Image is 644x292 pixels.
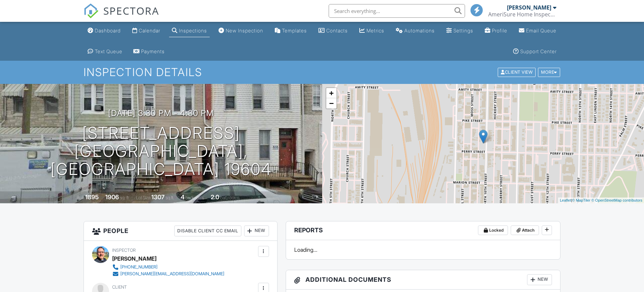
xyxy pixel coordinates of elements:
[366,28,384,33] div: Metrics
[84,221,277,241] h3: People
[84,9,159,24] a: SPECTORA
[560,198,571,202] a: Leaflet
[11,124,311,178] h1: [STREET_ADDRESS] [GEOGRAPHIC_DATA], [GEOGRAPHIC_DATA] 19604
[112,284,127,290] span: Client
[112,248,136,253] span: Inspector
[326,28,348,33] div: Contacts
[108,108,214,118] h3: [DATE] 3:30 pm - 4:30 pm
[95,28,121,33] div: Dashboard
[211,193,219,201] div: 2.0
[166,195,174,200] span: sq.ft.
[85,193,99,201] div: 1895
[357,25,387,37] a: Metrics
[216,25,266,37] a: New Inspection
[169,25,210,37] a: Inspections
[497,69,537,74] a: Client View
[482,25,510,37] a: Company Profile
[130,25,163,37] a: Calendar
[120,271,224,277] div: [PERSON_NAME][EMAIL_ADDRESS][DOMAIN_NAME]
[520,48,557,54] div: Support Center
[286,270,560,290] h3: Additional Documents
[112,264,224,271] a: [PHONE_NUMBER]
[95,48,122,54] div: Text Queue
[77,195,84,200] span: Built
[558,198,644,203] div: |
[488,11,556,18] div: AmeriSure Home Inspection
[136,195,150,200] span: Lot Size
[151,193,165,201] div: 1307
[85,45,125,58] a: Text Queue
[404,28,435,33] div: Automations
[105,193,119,201] div: 1906
[139,28,160,33] div: Calendar
[141,48,165,54] div: Payments
[516,25,559,37] a: Email Queue
[329,4,465,18] input: Search everything...
[572,198,590,202] a: © MapTiler
[84,66,561,78] h1: Inspection Details
[185,195,204,200] span: bedrooms
[131,45,167,58] a: Payments
[120,195,130,200] span: sq. ft.
[112,253,156,264] div: [PERSON_NAME]
[112,271,224,277] a: [PERSON_NAME][EMAIL_ADDRESS][DOMAIN_NAME]
[510,45,559,58] a: Support Center
[591,198,642,202] a: © OpenStreetMap contributors
[453,28,473,33] div: Settings
[393,25,437,37] a: Automations (Basic)
[120,264,158,270] div: [PHONE_NUMBER]
[103,3,159,18] span: SPECTORA
[220,195,240,200] span: bathrooms
[272,25,310,37] a: Templates
[174,225,241,236] div: Disable Client CC Email
[507,4,551,11] div: [PERSON_NAME]
[316,25,350,37] a: Contacts
[179,28,207,33] div: Inspections
[527,274,552,285] div: New
[244,225,269,236] div: New
[492,28,507,33] div: Profile
[526,28,556,33] div: Email Queue
[498,68,536,77] div: Client View
[85,25,123,37] a: Dashboard
[282,28,307,33] div: Templates
[326,88,336,98] a: Zoom in
[181,193,184,201] div: 4
[538,68,560,77] div: More
[226,28,263,33] div: New Inspection
[84,3,99,18] img: The Best Home Inspection Software - Spectora
[444,25,476,37] a: Settings
[326,98,336,108] a: Zoom out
